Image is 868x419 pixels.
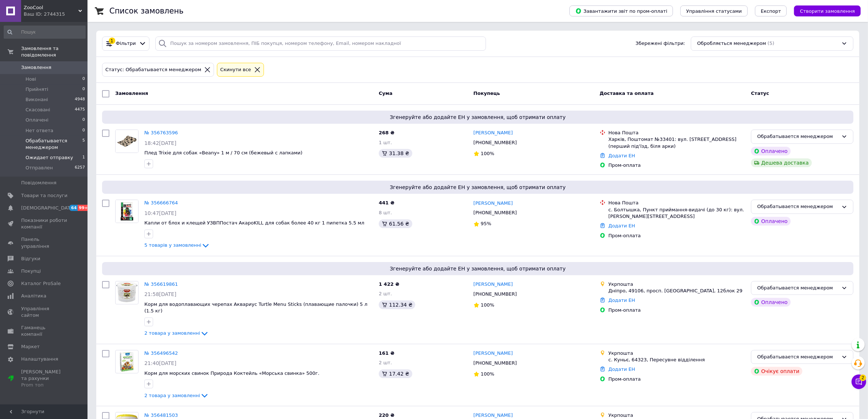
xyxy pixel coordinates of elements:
[686,8,742,14] span: Управління статусами
[379,219,412,228] div: 61.56 ₴
[800,8,855,14] span: Створити замовлення
[21,192,67,199] span: Товари та послуги
[751,147,790,155] div: Оплачено
[21,305,67,319] span: Управління сайтом
[21,343,40,350] span: Маркет
[608,376,745,383] div: Пром-оплата
[608,223,635,228] a: Додати ЕН
[144,301,367,314] a: Корм для водоплавающих черепах Аквариус Turtle Menu Sticks (плавающие палочки) 5 л (1.5 кг)
[608,357,745,363] div: с. Куньє, 64323, Пересувне відділення
[26,107,50,113] span: Скасовані
[144,130,178,135] a: № 356763596
[105,184,851,191] span: Згенеруйте або додайте ЕН у замовлення, щоб отримати оплату
[379,210,392,215] span: 8 шт.
[26,165,53,171] span: Отправлен
[768,41,774,46] span: (5)
[608,297,635,303] a: Додати ЕН
[82,86,85,93] span: 0
[379,369,412,378] div: 17.42 ₴
[116,281,137,304] img: Фото товару
[144,210,176,216] span: 10:47[DATE]
[755,5,787,16] button: Експорт
[761,8,781,14] span: Експорт
[144,393,209,398] a: 2 товара у замовленні
[21,217,67,230] span: Показники роботи компанії
[379,130,394,135] span: 268 ₴
[680,5,748,16] button: Управління статусами
[481,371,494,377] span: 100%
[751,298,790,307] div: Оплачено
[379,300,415,309] div: 112.34 ₴
[144,200,178,205] a: № 356666764
[21,268,41,274] span: Покупці
[144,330,209,336] a: 2 товара у замовленні
[144,281,178,287] a: № 356619861
[757,133,838,141] div: Обрабатывается менеджером
[109,38,115,44] div: 1
[219,66,253,74] div: Cкинути все
[608,232,745,239] div: Пром-оплата
[4,26,86,39] input: Пошук
[105,114,851,121] span: Згенеруйте або додайте ЕН у замовлення, щоб отримати оплату
[82,76,85,82] span: 0
[757,353,838,361] div: Обрабатывается менеджером
[116,40,136,47] span: Фільтри
[379,281,399,287] span: 1 422 ₴
[852,374,866,389] button: Чат з покупцем2
[144,393,200,398] span: 2 товара у замовленні
[118,350,136,373] img: Фото товару
[21,45,87,58] span: Замовлення та повідомлення
[144,220,365,226] span: Капли от блох и клещей УЗВППостач АкароKILL для собак более 40 кг 1 пипетка 5.5 мл
[474,281,513,288] a: [PERSON_NAME]
[379,412,394,418] span: 220 ₴
[379,291,392,296] span: 2 шт.
[144,291,176,297] span: 21:58[DATE]
[116,200,138,223] img: Фото товару
[69,205,78,211] span: 64
[474,412,513,419] a: [PERSON_NAME]
[21,180,57,186] span: Повідомлення
[757,203,838,211] div: Обрабатывается менеджером
[82,117,85,123] span: 0
[24,4,78,11] span: ZooCool
[78,205,90,211] span: 99+
[787,8,861,14] a: Створити замовлення
[481,302,494,308] span: 100%
[379,200,394,205] span: 441 ₴
[144,412,178,418] a: № 356481503
[155,36,486,51] input: Пошук за номером замовлення, ПІБ покупця, номером телефону, Email, номером накладної
[115,200,139,223] a: Фото товару
[757,284,838,292] div: Обрабатывается менеджером
[608,288,745,294] div: Дніпро, 49106, просп. [GEOGRAPHIC_DATA], 12блок 29
[751,158,811,167] div: Дешева доставка
[379,140,392,145] span: 1 шт.
[75,165,85,171] span: 6257
[794,5,861,16] button: Створити замовлення
[481,151,494,156] span: 100%
[608,366,635,372] a: Додати ЕН
[21,280,61,287] span: Каталог ProSale
[751,367,802,376] div: Очікує оплати
[21,236,67,249] span: Панель управління
[26,154,73,161] span: Ожидает отправку
[26,86,48,93] span: Прийняті
[144,140,176,146] span: 18:42[DATE]
[26,117,48,123] span: Оплачені
[26,127,53,134] span: Нет ответа
[144,350,178,356] a: № 356496542
[24,11,87,18] div: Ваш ID: 2744315
[569,5,673,16] button: Завантажити звіт по пром-оплаті
[144,150,303,155] a: Плед Trixie для собак «Beany» 1 м / 70 см (бежевый с лапками)
[144,370,319,376] a: Корм для морских свинок Природа Коктейль «Морська свинка» 500г.
[600,91,654,96] span: Доставка та оплата
[21,382,67,388] div: Prom топ
[379,91,392,96] span: Cума
[144,360,176,366] span: 21:40[DATE]
[575,8,667,14] span: Завантажити звіт по пром-оплаті
[608,136,745,149] div: Харків, Поштомат №33401: вул. [STREET_ADDRESS] (перший під'їзд, біля арки)
[697,40,766,47] span: Обробляється менеджером
[26,76,36,82] span: Нові
[82,138,85,151] span: 5
[115,350,139,373] a: Фото товару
